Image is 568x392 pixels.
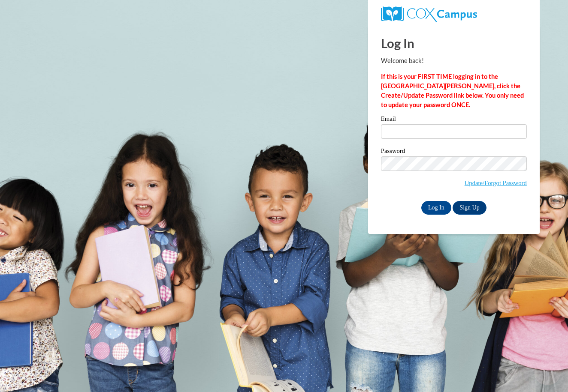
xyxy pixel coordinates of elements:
[381,6,527,22] a: COX Campus
[381,34,527,52] h1: Log In
[381,56,527,66] p: Welcome back!
[381,73,524,108] strong: If this is your FIRST TIME logging in to the [GEOGRAPHIC_DATA][PERSON_NAME], click the Create/Upd...
[421,201,451,215] input: Log In
[381,116,527,124] label: Email
[453,201,486,215] a: Sign Up
[534,358,561,385] iframe: Button to launch messaging window
[465,180,527,186] a: Update/Forgot Password
[381,6,477,22] img: COX Campus
[381,148,527,156] label: Password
